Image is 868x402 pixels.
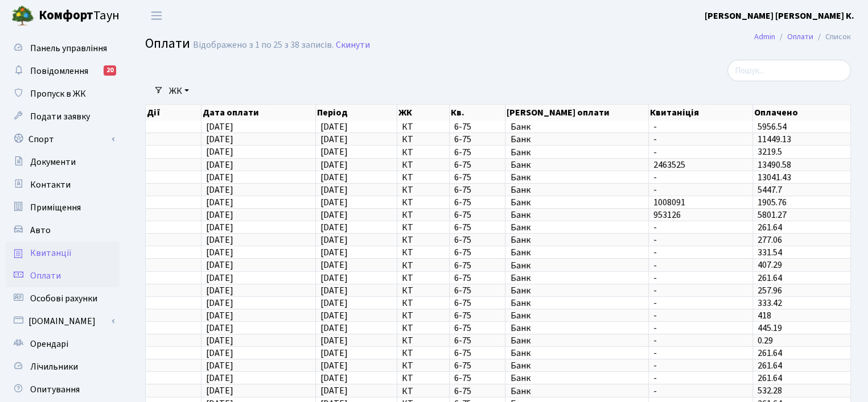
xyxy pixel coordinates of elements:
[30,383,80,396] span: Опитування
[454,248,500,257] span: 6-75
[653,361,748,370] span: -
[758,221,782,234] span: 261.64
[206,246,233,259] span: [DATE]
[320,234,348,246] span: [DATE]
[206,259,233,272] span: [DATE]
[320,347,348,359] span: [DATE]
[104,65,116,76] div: 20
[206,297,233,309] span: [DATE]
[454,299,500,308] span: 6-75
[6,242,120,264] a: Квитанції
[30,338,68,350] span: Орендарі
[6,219,120,242] a: Авто
[510,349,644,358] span: Банк
[320,133,348,146] span: [DATE]
[402,349,445,358] span: КТ
[206,309,233,322] span: [DATE]
[320,209,348,221] span: [DATE]
[758,309,771,322] span: 418
[206,133,233,146] span: [DATE]
[510,185,644,194] span: Банк
[320,121,348,133] span: [DATE]
[454,273,500,283] span: 6-75
[653,223,748,232] span: -
[510,148,644,157] span: Банк
[510,286,644,295] span: Банк
[737,25,868,49] nav: breadcrumb
[402,324,445,333] span: КТ
[142,6,171,25] button: Переключити навігацію
[206,146,233,159] span: [DATE]
[454,387,500,396] span: 6-75
[758,209,787,221] span: 5801.27
[206,121,233,133] span: [DATE]
[402,235,445,244] span: КТ
[653,387,748,396] span: -
[758,121,787,133] span: 5956.54
[454,374,500,383] span: 6-75
[397,105,450,121] th: ЖК
[320,259,348,272] span: [DATE]
[320,372,348,384] span: [DATE]
[320,146,348,159] span: [DATE]
[813,31,851,43] li: Список
[450,105,505,121] th: Кв.
[30,65,88,77] span: Повідомлення
[336,40,370,51] a: Скинути
[39,6,93,24] b: Комфорт
[206,359,233,372] span: [DATE]
[6,333,120,355] a: Орендарі
[653,235,748,244] span: -
[510,248,644,257] span: Банк
[402,311,445,320] span: КТ
[653,248,748,257] span: -
[320,322,348,334] span: [DATE]
[402,198,445,207] span: КТ
[454,311,500,320] span: 6-75
[653,349,748,358] span: -
[758,359,782,372] span: 261.64
[206,372,233,384] span: [DATE]
[30,88,86,100] span: Пропуск в ЖК
[320,221,348,234] span: [DATE]
[402,223,445,232] span: КТ
[758,259,782,272] span: 407.29
[653,122,748,131] span: -
[6,128,120,151] a: Спорт
[6,37,120,60] a: Панель управління
[758,334,773,347] span: 0.29
[510,311,644,320] span: Банк
[510,299,644,308] span: Банк
[11,5,34,27] img: logo.png
[402,374,445,383] span: КТ
[653,261,748,270] span: -
[206,234,233,246] span: [DATE]
[201,105,316,121] th: Дата оплати
[454,261,500,270] span: 6-75
[510,210,644,219] span: Банк
[30,179,71,191] span: Контакти
[30,156,76,168] span: Документи
[758,284,782,297] span: 257.96
[6,310,120,333] a: [DOMAIN_NAME]
[206,196,233,209] span: [DATE]
[454,210,500,219] span: 6-75
[30,292,97,305] span: Особові рахунки
[6,378,120,401] a: Опитування
[30,270,61,282] span: Оплати
[758,196,787,209] span: 1905.76
[320,196,348,209] span: [DATE]
[758,322,782,334] span: 445.19
[146,105,201,121] th: Дії
[206,347,233,359] span: [DATE]
[402,286,445,295] span: КТ
[6,196,120,219] a: Приміщення
[206,385,233,397] span: [DATE]
[754,31,775,43] a: Admin
[145,34,190,53] span: Оплати
[454,235,500,244] span: 6-75
[510,173,644,182] span: Банк
[758,171,791,184] span: 13041.43
[758,159,791,171] span: 13490.58
[206,221,233,234] span: [DATE]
